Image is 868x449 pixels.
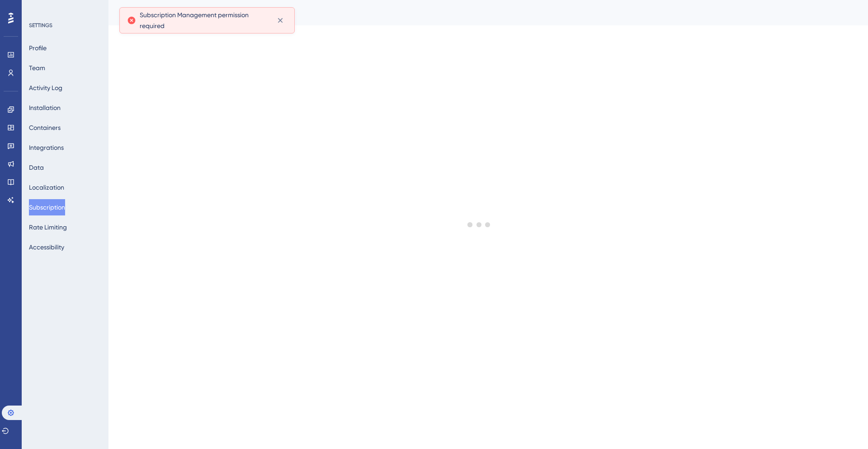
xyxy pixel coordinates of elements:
button: Installation [29,100,61,116]
button: Activity Log [29,80,62,96]
button: Profile [29,40,47,56]
span: Subscription Management permission required [140,10,269,31]
button: Accessibility [29,239,64,255]
div: SETTINGS [29,22,102,29]
button: Containers [29,119,61,136]
div: Subscription [119,6,835,19]
button: Team [29,60,45,76]
button: Subscription [29,199,65,215]
button: Localization [29,179,64,196]
button: Rate Limiting [29,219,67,235]
button: Integrations [29,139,64,156]
button: Data [29,159,44,176]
